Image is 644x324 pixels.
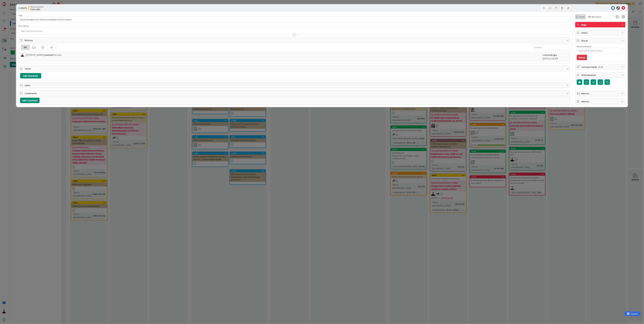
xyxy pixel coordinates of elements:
[533,45,568,50] input: Search...
[542,53,568,60] div: [DATE] 1:58 PM
[581,65,620,69] span: Custom Fields
[30,8,43,10] b: Työn alla
[20,98,40,103] button: Add Comment
[25,38,565,42] span: History
[592,15,601,19] span: Watchers
[581,100,620,103] span: Metrics
[25,67,565,70] span: Tasks
[542,53,557,56] b: 1 second ago
[21,45,30,50] div: All
[6,0,14,4] span: Support
[577,55,587,60] button: Block
[25,83,565,87] span: Links
[30,6,43,8] span: Taloustuotteet
[578,15,585,19] span: Owner
[598,65,603,68] span: ( 0/4 )
[581,73,620,77] span: Attachments
[25,91,565,95] span: Comments
[26,53,61,57] span: [PERSON_NAME] this card
[581,23,620,26] span: Bugi
[20,73,41,78] button: Add Checklist
[21,53,24,57] img: AA
[581,39,620,42] span: Block
[577,45,591,48] label: Blocked Reason
[18,24,29,27] span: Description
[18,6,27,10] span: ID
[581,92,620,95] span: Mirrors
[18,14,22,17] label: Title
[18,17,571,22] input: type card name here...
[21,7,27,10] b: 23275
[44,53,52,56] b: created
[581,31,620,34] span: Dates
